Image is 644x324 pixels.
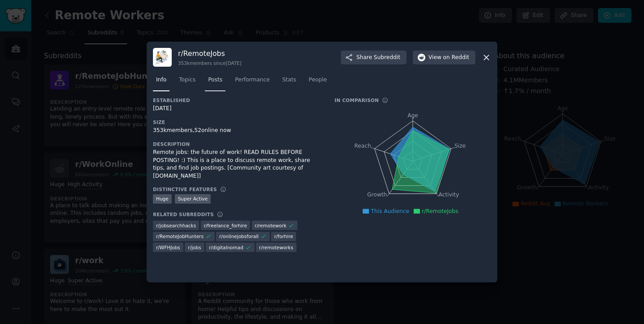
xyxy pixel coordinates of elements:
[454,143,466,149] tspan: Size
[205,73,225,91] a: Posts
[153,127,322,135] div: 353k members, 52 online now
[153,211,214,217] h3: Related Subreddits
[153,194,172,204] div: Huge
[208,76,222,84] span: Posts
[153,119,322,125] h3: Size
[341,51,407,65] button: ShareSubreddit
[305,73,330,91] a: People
[153,186,217,192] h3: Distinctive Features
[255,222,287,229] span: r/ remotework
[204,222,247,229] span: r/ freelance_forhire
[153,105,322,113] div: [DATE]
[176,73,199,91] a: Topics
[443,54,469,62] span: on Reddit
[371,208,409,214] span: This Audience
[282,76,296,84] span: Stats
[428,54,469,62] span: View
[279,73,299,91] a: Stats
[178,60,241,66] div: 353k members since [DATE]
[153,97,322,103] h3: Established
[356,54,400,62] span: Share
[156,222,196,229] span: r/ jobsearchhacks
[156,76,166,84] span: Info
[209,244,243,251] span: r/ digitalnomad
[407,112,418,119] tspan: Age
[274,233,293,239] span: r/ forhire
[175,194,211,204] div: Super Active
[354,143,371,149] tspan: Reach
[179,76,195,84] span: Topics
[156,244,180,251] span: r/ WFHJobs
[335,97,379,103] h3: In Comparison
[367,192,387,198] tspan: Growth
[232,73,273,91] a: Performance
[413,51,475,65] button: Viewon Reddit
[219,233,258,239] span: r/ onlinejobsforall
[153,48,172,67] img: RemoteJobs
[156,233,203,239] span: r/ RemoteJobHunters
[178,49,241,58] h3: r/ RemoteJobs
[422,208,458,214] span: r/RemoteJobs
[188,244,201,251] span: r/ jobs
[374,54,400,62] span: Subreddit
[153,141,322,147] h3: Description
[439,192,459,198] tspan: Activity
[259,244,293,251] span: r/ remoteworks
[153,149,322,180] div: Remote jobs: the future of work! READ RULES BEFORE POSTING! :) This is a place to discuss remote ...
[153,73,169,91] a: Info
[235,76,270,84] span: Performance
[309,76,327,84] span: People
